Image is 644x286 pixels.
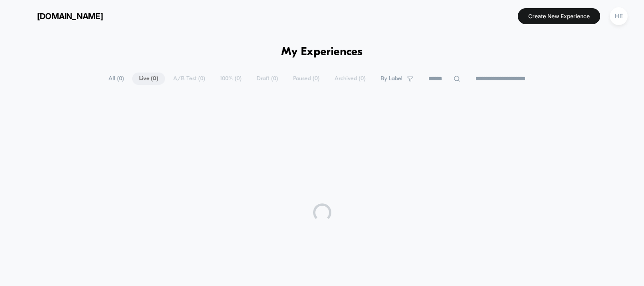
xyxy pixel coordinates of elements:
[610,7,628,25] div: HE
[37,11,103,21] span: [DOMAIN_NAME]
[518,8,600,24] button: Create New Experience
[102,73,131,85] span: All ( 0 )
[607,7,630,26] button: HE
[381,75,402,82] span: By Label
[281,46,363,59] h1: My Experiences
[14,9,106,23] button: [DOMAIN_NAME]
